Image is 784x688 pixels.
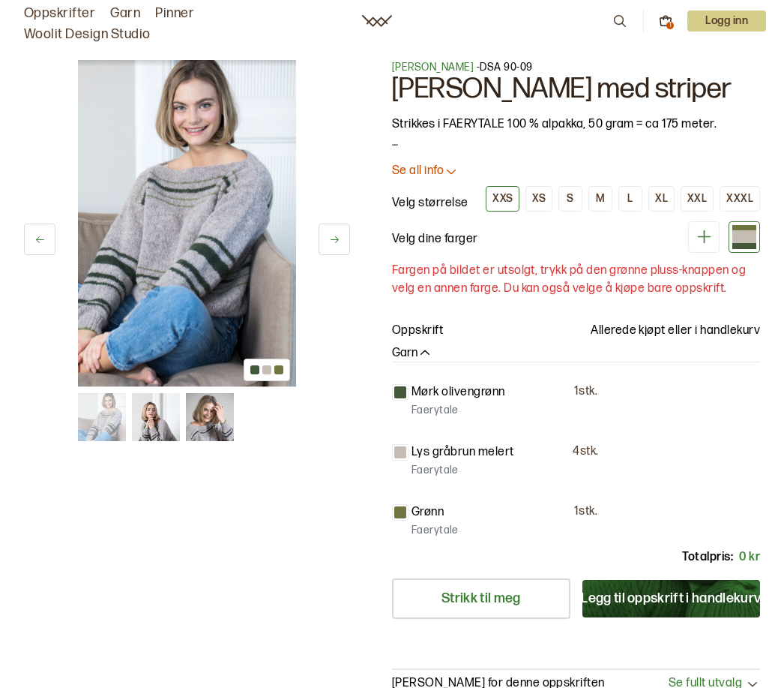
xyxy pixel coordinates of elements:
div: L [627,192,633,206]
button: User dropdown [687,11,766,32]
h1: [PERSON_NAME] med striper [392,75,760,104]
p: Lys gråbrun melert [411,443,514,461]
p: 1 stk. [574,504,597,520]
button: XS [525,186,552,212]
p: Faerytale [411,463,459,478]
p: 4 stk. [573,444,598,460]
p: - DSA 90-09 [392,60,760,75]
p: Strikkes i FAERYTALE 100 % alpakka, 50 gram = ca 175 meter. [392,116,760,134]
div: 1 [666,22,674,29]
button: Legg til oppskrift i handlekurv [582,580,761,617]
a: Pinner [155,3,194,24]
p: Logg inn [687,11,766,32]
a: [PERSON_NAME] [392,61,474,74]
button: L [618,186,642,212]
div: XXS [492,192,513,206]
p: Fargen på bildet er utsolgt, trykk på den grønne pluss-knappen og velg en annen farge. Du kan ogs... [392,262,760,298]
p: 1 stk. [574,384,597,400]
a: Oppskrifter [24,3,95,24]
button: XXL [681,186,714,212]
div: M [596,192,605,206]
p: Velg størrelse [392,194,468,212]
button: XXXL [720,186,760,212]
div: XXXL [726,192,753,206]
img: Bilde av oppskrift [78,60,296,387]
p: Allerede kjøpt eller i handlekurv [591,322,760,340]
div: XXL [687,192,707,206]
a: Strikk til meg [392,578,570,619]
p: Velg dine farger [392,230,478,248]
button: 1 [659,14,672,28]
button: XXS [486,186,519,212]
p: Mørk olivengrønn [411,383,505,401]
button: M [588,186,612,212]
p: 0 kr [739,548,760,566]
button: Garn [392,346,432,362]
p: Grønn [411,503,444,521]
div: XL [655,192,668,206]
p: Faerytale [411,523,459,538]
div: Lys gråbrun DSA90-09 (utsolgt) [729,221,760,253]
div: S [567,192,573,206]
a: Garn [110,3,140,24]
a: Woolit Design Studio [24,24,151,45]
p: Se all info [392,164,444,179]
button: XL [648,186,675,212]
a: Woolit [362,15,392,27]
button: S [558,186,582,212]
div: XS [532,192,546,206]
p: Oppskrift [392,322,443,340]
p: Faerytale [411,403,459,418]
button: Se all info [392,164,760,179]
p: Totalpris: [682,548,733,566]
